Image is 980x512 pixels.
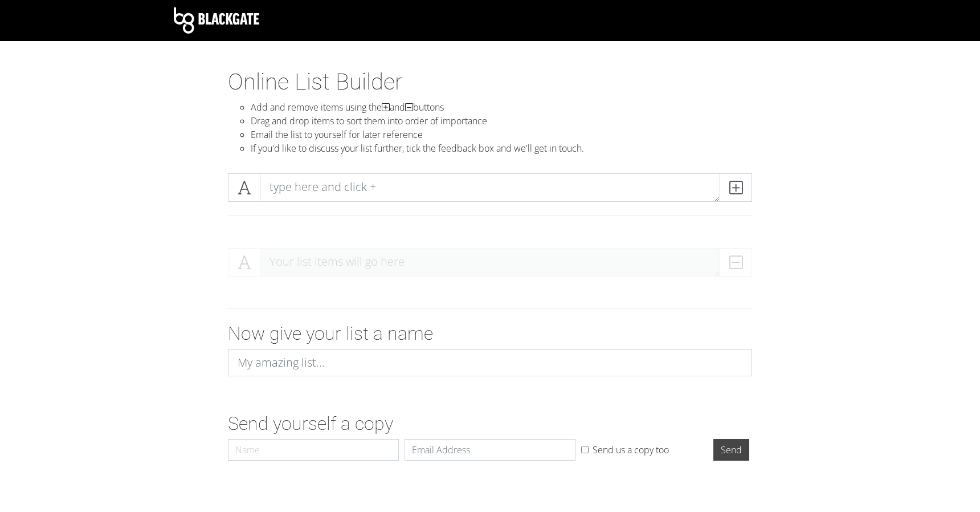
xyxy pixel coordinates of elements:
label: Send us a copy too [593,443,669,457]
input: My amazing list... [228,349,752,376]
input: Send [713,439,749,461]
h2: Send yourself a copy [228,413,752,434]
input: Name [228,439,399,461]
li: Drag and drop items to sort them into order of importance [251,114,752,128]
li: If you'd like to discuss your list further, tick the feedback box and we'll get in touch. [251,141,752,155]
h1: Online List Builder [228,68,752,96]
input: Email Address [405,439,575,461]
h2: Now give your list a name [228,323,752,344]
li: Email the list to yourself for later reference [251,128,752,141]
img: Blackgate [174,7,259,34]
li: Add and remove items using the and buttons [251,100,752,114]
